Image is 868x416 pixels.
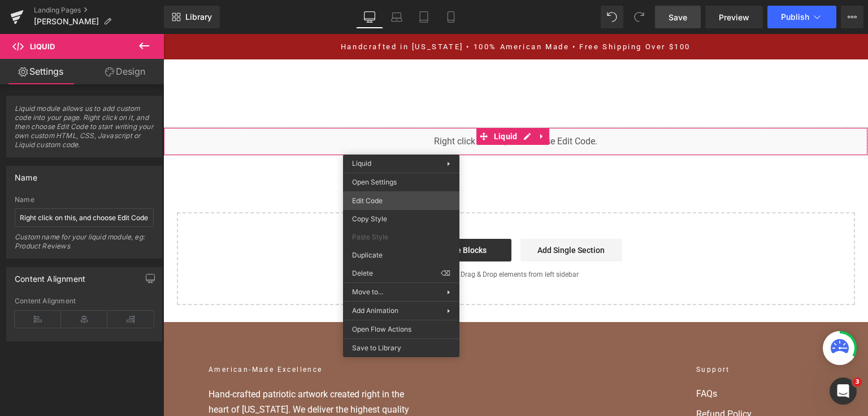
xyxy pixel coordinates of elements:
[352,324,450,334] span: Open Flow Actions
[15,104,154,157] span: Liquid module allows us to add custom code into your page. Right click on it, and then choose Edi...
[15,297,154,305] div: Content Alignment
[356,6,383,28] a: Desktop
[352,287,447,297] span: Move to...
[352,250,450,260] span: Duplicate
[357,205,459,228] a: Add Single Section
[185,12,212,22] span: Library
[328,94,357,111] span: Liquid
[352,232,450,242] span: Paste Style
[719,11,749,23] span: Preview
[246,205,348,228] a: Explore Blocks
[533,331,659,342] h2: Support
[352,196,450,206] span: Edit Code
[767,6,836,28] button: Publish
[841,6,863,28] button: More
[441,268,450,278] span: ⌫
[669,11,687,23] span: Save
[15,233,154,258] div: Custom name for your liquid module, eg: Product Reviews
[383,6,410,28] a: Laptop
[352,343,450,353] span: Save to Library
[15,268,85,284] div: Content Alignment
[705,6,763,28] a: Preview
[45,331,260,342] h2: American-Made Excellence
[781,12,809,22] span: Publish
[164,6,220,28] a: New Library
[352,306,447,316] span: Add Animation
[533,353,659,367] a: FAQs
[34,17,99,26] span: [PERSON_NAME]
[533,374,659,387] a: Refund Policy
[352,159,371,168] span: Liquid
[437,6,465,28] a: Mobile
[853,378,862,387] span: 3
[34,6,164,15] a: Landing Pages
[628,6,650,28] button: Redo
[177,8,527,17] a: Handcrafted in [US_STATE] • 100% American Made • Free Shipping Over $100
[372,94,387,111] a: Expand / Collapse
[601,6,623,28] button: Undo
[352,214,450,224] span: Copy Style
[410,6,437,28] a: Tablet
[32,237,674,245] p: or Drag & Drop elements from left sidebar
[30,42,55,51] span: Liquid
[45,353,260,398] p: Hand-crafted patriotic artwork created right in the heart of [US_STATE]. We deliver the highest q...
[15,196,154,204] div: Name
[830,378,857,405] iframe: Intercom live chat
[352,268,441,278] span: Delete
[352,177,450,187] span: Open Settings
[15,166,37,182] div: Name
[84,59,166,84] a: Design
